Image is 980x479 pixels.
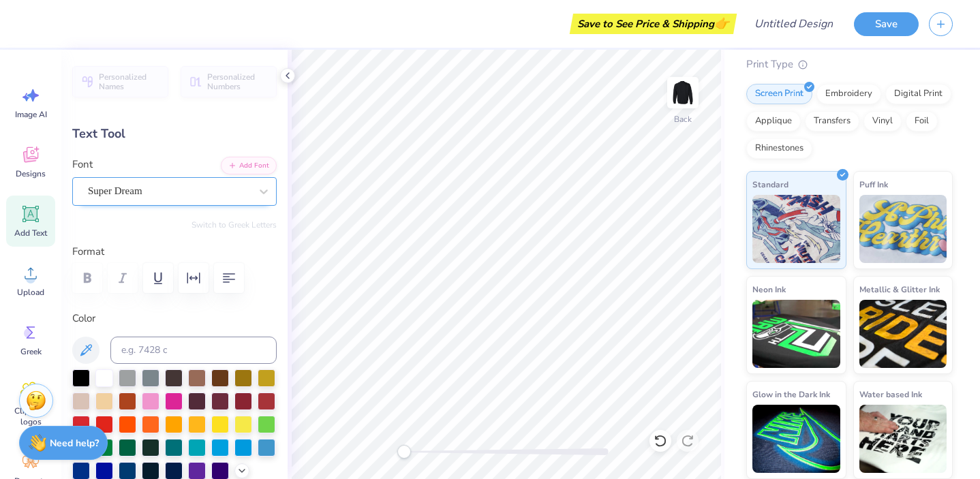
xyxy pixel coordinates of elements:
div: Transfers [805,111,859,132]
div: Print Type [746,57,953,72]
span: Puff Ink [859,177,888,191]
button: Switch to Greek Letters [192,219,277,230]
span: Upload [17,287,44,298]
img: Water based Ink [859,405,947,473]
span: Image AI [15,109,47,120]
button: Save [854,12,919,36]
button: Personalized Names [72,66,168,97]
span: Greek [20,346,42,357]
span: Personalized Numbers [207,72,269,91]
div: Digital Print [885,84,951,104]
div: Accessibility label [397,445,411,459]
span: Water based Ink [859,387,922,401]
div: Back [674,113,692,125]
button: Personalized Numbers [181,66,277,97]
input: e.g. 7428 c [110,337,277,364]
div: Applique [746,111,801,132]
div: Save to See Price & Shipping [573,14,733,34]
span: Designs [16,168,46,179]
div: Text Tool [72,125,277,143]
div: Screen Print [746,84,812,104]
div: Vinyl [863,111,902,132]
div: Rhinestones [746,138,812,159]
span: Personalized Names [99,72,160,91]
img: Puff Ink [859,195,947,263]
strong: Need help? [50,437,99,450]
span: Metallic & Glitter Ink [859,282,940,296]
label: Font [72,157,93,172]
span: Add Text [14,228,47,238]
img: Back [669,79,696,106]
span: Standard [752,177,788,191]
button: Add Font [221,157,277,174]
div: Embroidery [816,84,881,104]
span: Neon Ink [752,282,786,296]
div: Foil [906,111,938,132]
img: Glow in the Dark Ink [752,405,840,473]
img: Neon Ink [752,300,840,368]
label: Color [72,311,277,326]
label: Format [72,244,277,260]
span: Clipart & logos [8,405,53,427]
span: 👉 [714,15,729,31]
img: Standard [752,195,840,263]
span: Glow in the Dark Ink [752,387,830,401]
input: Untitled Design [744,10,844,37]
img: Metallic & Glitter Ink [859,300,947,368]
